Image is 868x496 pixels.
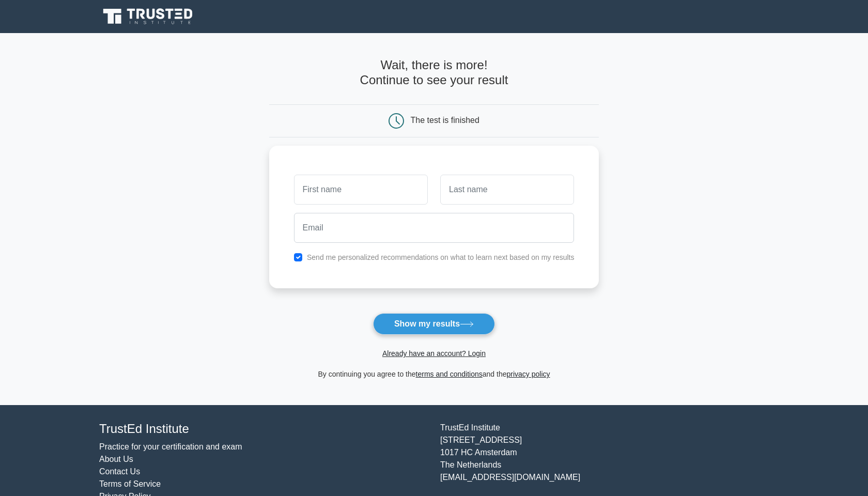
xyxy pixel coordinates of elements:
a: Already have an account? Login [382,349,486,358]
a: Terms of Service [99,479,161,488]
input: Email [294,213,575,243]
div: The test is finished [411,116,479,125]
a: Practice for your certification and exam [99,442,242,451]
h4: TrustEd Institute [99,422,428,437]
div: By continuing you agree to the and the [263,368,606,380]
a: privacy policy [507,370,550,378]
button: Show my results [373,313,495,335]
h4: Wait, there is more! Continue to see your result [269,58,599,88]
label: Send me personalized recommendations on what to learn next based on my results [307,253,575,261]
input: First name [294,175,428,205]
input: Last name [440,175,574,205]
a: About Us [99,455,133,463]
a: terms and conditions [416,370,483,378]
a: Contact Us [99,467,140,476]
